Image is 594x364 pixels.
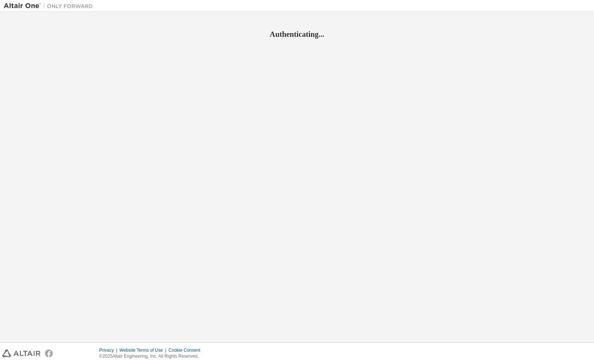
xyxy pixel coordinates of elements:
[99,347,119,353] div: Privacy
[4,2,97,10] img: Altair One
[168,347,204,353] div: Cookie Consent
[4,29,590,39] h2: Authenticating...
[99,353,205,360] p: © 2025 Altair Engineering, Inc. All Rights Reserved.
[2,349,41,357] img: altair_logo.svg
[119,347,168,353] div: Website Terms of Use
[45,349,53,357] img: facebook.svg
